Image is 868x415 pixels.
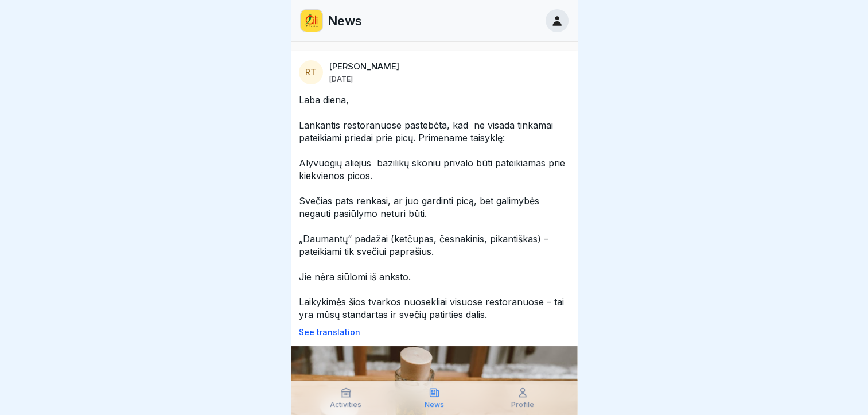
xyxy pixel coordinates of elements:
p: News [328,13,362,28]
p: Laba diena, Lankantis restoranuose pastebėta, kad ne visada tinkamai pateikiami priedai prie picų... [299,94,570,321]
p: See translation [299,328,570,337]
p: Activities [330,401,361,409]
img: cili_pizza.png [301,10,322,32]
p: Profile [511,401,534,409]
p: [DATE] [329,74,353,83]
div: RT [299,60,323,84]
p: News [425,401,444,409]
p: [PERSON_NAME] [329,61,399,72]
